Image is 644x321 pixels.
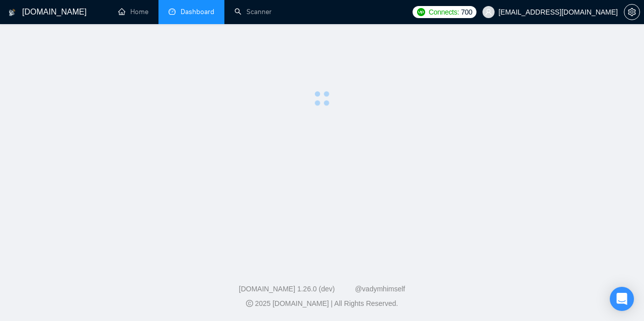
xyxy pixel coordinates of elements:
[181,8,214,16] span: Dashboard
[118,8,148,16] a: homeHome
[417,8,425,16] img: upwork-logo.png
[234,8,272,16] a: searchScanner
[169,8,176,15] span: dashboard
[485,9,492,16] span: user
[461,7,472,18] span: 700
[624,8,640,16] a: setting
[610,287,634,311] div: Open Intercom Messenger
[9,5,16,21] img: logo
[8,298,636,309] div: 2025 [DOMAIN_NAME] | All Rights Reserved.
[355,285,405,293] a: @vadymhimself
[246,300,253,307] span: copyright
[429,7,459,18] span: Connects:
[624,4,640,20] button: setting
[239,285,335,293] a: [DOMAIN_NAME] 1.26.0 (dev)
